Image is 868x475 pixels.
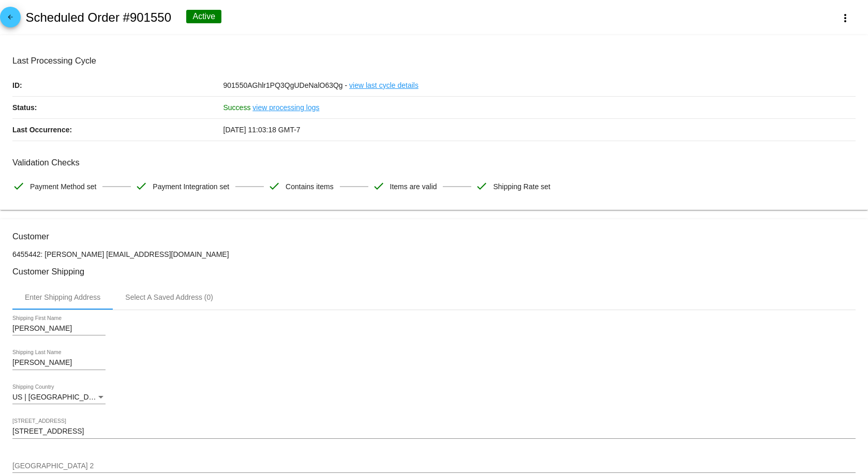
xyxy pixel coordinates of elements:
[12,158,856,167] h3: Validation Checks
[12,393,104,401] span: US | [GEOGRAPHIC_DATA]
[349,74,418,96] a: view last cycle details
[12,325,106,333] input: Shipping First Name
[839,12,851,24] mat-icon: more_vert
[12,56,856,66] h3: Last Processing Cycle
[12,119,223,141] p: Last Occurrence:
[252,97,319,118] a: view processing logs
[12,97,223,118] p: Status:
[25,293,100,301] div: Enter Shipping Address
[12,180,25,192] mat-icon: check
[153,176,229,197] span: Payment Integration set
[135,180,147,192] mat-icon: check
[186,10,221,23] div: Active
[4,13,17,26] mat-icon: arrow_back
[12,359,106,367] input: Shipping Last Name
[25,10,171,25] h2: Scheduled Order #901550
[12,232,856,241] h3: Customer
[12,267,856,277] h3: Customer Shipping
[12,427,856,436] input: Shipping Street 1
[475,180,488,192] mat-icon: check
[493,176,550,197] span: Shipping Rate set
[286,176,334,197] span: Contains items
[30,176,96,197] span: Payment Method set
[390,176,437,197] span: Items are valid
[12,462,856,470] input: Shipping Street 2
[223,126,301,134] span: [DATE] 11:03:18 GMT-7
[125,293,213,301] div: Select A Saved Address (0)
[268,180,280,192] mat-icon: check
[223,81,348,89] span: 901550AGhlr1PQ3QgUDeNalO63Qg -
[12,74,223,96] p: ID:
[372,180,385,192] mat-icon: check
[223,103,251,112] span: Success
[12,250,856,258] p: 6455442: [PERSON_NAME] [EMAIL_ADDRESS][DOMAIN_NAME]
[12,393,106,402] mat-select: Shipping Country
